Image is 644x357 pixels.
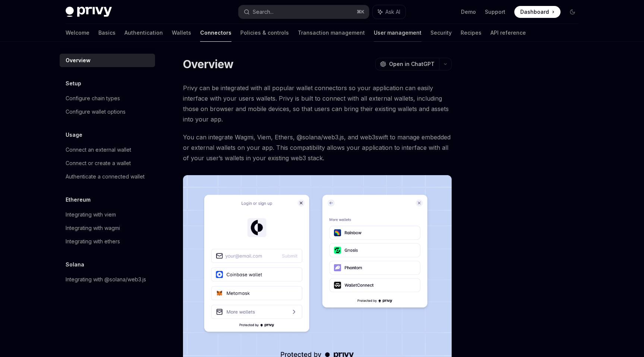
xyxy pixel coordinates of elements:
img: dark logo [66,7,112,17]
button: Open in ChatGPT [375,58,439,70]
div: Authenticate a connected wallet [66,172,145,181]
a: Authenticate a connected wallet [60,170,155,183]
a: Authentication [124,24,163,42]
span: Privy can be integrated with all popular wallet connectors so your application can easily interfa... [183,83,452,124]
a: Connect or create a wallet [60,157,155,170]
div: Integrating with @solana/web3.js [66,275,146,284]
div: Integrating with viem [66,210,116,219]
span: ⌘ K [357,9,364,15]
a: Basics [98,24,116,42]
h1: Overview [183,57,233,71]
a: Support [485,8,505,16]
div: Integrating with ethers [66,237,120,246]
a: User management [374,24,422,42]
div: Configure wallet options [66,107,126,116]
span: You can integrate Wagmi, Viem, Ethers, @solana/web3.js, and web3swift to manage embedded or exter... [183,132,452,163]
h5: Ethereum [66,195,91,204]
h5: Solana [66,260,84,269]
button: Search...⌘K [239,5,369,19]
span: Dashboard [520,8,549,16]
div: Overview [66,56,91,65]
h5: Setup [66,79,81,88]
div: Connect an external wallet [66,145,131,154]
a: Integrating with ethers [60,235,155,248]
a: Security [430,24,452,42]
a: Connectors [200,24,231,42]
div: Integrating with wagmi [66,224,120,233]
h5: Usage [66,130,82,139]
span: Open in ChatGPT [389,60,435,68]
a: Connect an external wallet [60,143,155,157]
a: Welcome [66,24,89,42]
a: API reference [490,24,526,42]
a: Demo [461,8,476,16]
a: Configure wallet options [60,105,155,119]
a: Overview [60,54,155,67]
a: Configure chain types [60,92,155,105]
a: Recipes [461,24,482,42]
a: Dashboard [514,6,561,18]
a: Integrating with viem [60,208,155,221]
a: Transaction management [298,24,365,42]
span: Ask AI [385,8,400,16]
div: Configure chain types [66,94,120,103]
div: Connect or create a wallet [66,159,131,168]
a: Integrating with wagmi [60,221,155,235]
a: Policies & controls [240,24,289,42]
button: Toggle dark mode [566,6,578,18]
div: Search... [253,7,274,16]
a: Integrating with @solana/web3.js [60,273,155,286]
a: Wallets [172,24,191,42]
button: Ask AI [373,5,405,19]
